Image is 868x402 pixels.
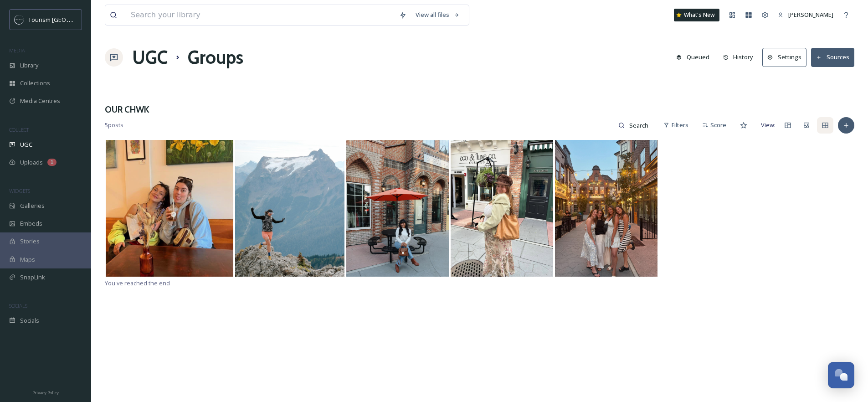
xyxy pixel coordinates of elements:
a: Settings [762,48,811,67]
a: What's New [674,9,719,21]
h1: Groups [188,44,243,71]
span: Stories [20,237,40,246]
a: Queued [672,48,719,66]
span: Collections [20,79,50,88]
a: Privacy Policy [32,387,59,397]
span: Socials [20,316,39,325]
img: life is oh so good 🍂🌞 [451,140,553,277]
span: View: [761,121,776,129]
button: Sources [811,48,854,67]
button: Settings [762,48,806,67]
span: Privacy Policy [32,390,59,396]
a: View all files [411,6,464,24]
button: History [719,48,758,66]
span: You've reached the end [105,279,170,287]
span: Filters [672,121,688,129]
span: Maps [20,255,35,264]
img: THE SUMMER heathmelt CAME TO CANADA 🇨🇦 Such a dream to catch up with long distance besties + so g... [555,140,657,277]
span: Embeds [20,219,42,228]
a: UGC [132,44,168,71]
button: Queued [672,48,714,66]
span: MEDIA [9,47,25,54]
span: Uploads [20,158,43,167]
span: COLLECT [9,126,29,133]
input: Search [625,116,654,134]
span: Tourism [GEOGRAPHIC_DATA] [28,15,110,24]
span: SOCIALS [9,302,27,309]
span: Library [20,61,38,70]
h3: OUR CHWK [105,103,854,116]
img: 553250766_18483844495075889_8066625929908827828_n.jpg [106,140,233,277]
span: 5 posts [105,121,123,129]
span: UGC [20,140,32,149]
span: SnapLink [20,273,45,282]
input: Search your library [126,5,395,25]
a: [PERSON_NAME] [773,6,838,24]
span: Score [710,121,726,129]
span: Galleries [20,201,45,210]
span: WIDGETS [9,187,30,194]
img: turtleneck season >>> 🤎 • • • #fallseason #fallfashiontrends #womensfallfashion #falltrends #autu... [346,140,449,277]
span: Media Centres [20,97,60,105]
img: Unfortunately I do love… Committing to hikes before checking out the elevation profile Taking too... [235,140,344,277]
a: History [719,48,763,66]
span: [PERSON_NAME] [788,10,833,19]
button: Open Chat [828,362,854,388]
div: 1 [47,159,56,166]
img: OMNISEND%20Email%20Square%20Images%20.png [15,15,24,24]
